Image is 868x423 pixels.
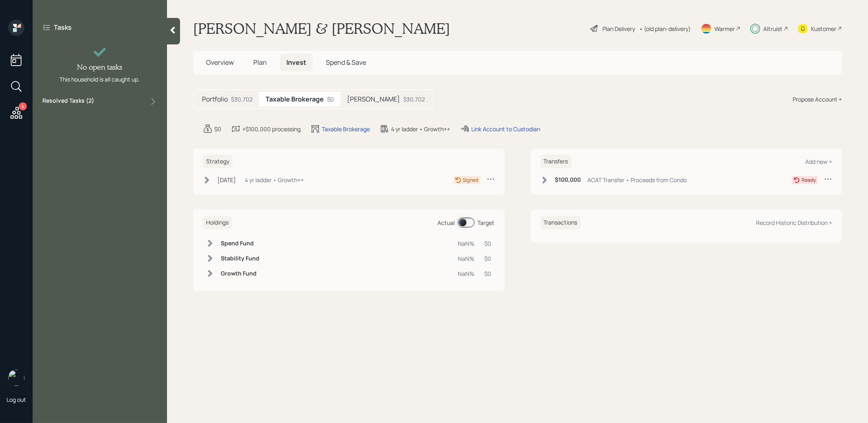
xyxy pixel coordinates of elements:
[555,176,581,183] h6: $100,000
[221,240,259,247] h6: Spend Fund
[206,58,234,67] span: Overview
[19,102,27,110] div: 6
[231,95,253,104] div: $30,702
[214,125,221,133] div: $0
[541,216,581,229] h6: Transactions
[802,176,816,184] div: Ready
[588,176,687,184] div: ACAT Transfer • Proceeds from Condo
[202,95,228,103] h5: Portfolio
[391,125,450,133] div: 4 yr ladder • Growth++
[218,176,236,184] div: [DATE]
[221,270,259,277] h6: Growth Fund
[347,95,400,103] h5: [PERSON_NAME]
[203,216,232,229] h6: Holdings
[458,254,475,263] div: NaN%
[203,155,233,168] h6: Strategy
[322,125,370,133] div: Taxable Brokerage
[438,218,455,227] div: Actual
[714,24,735,33] div: Warmer
[327,95,334,104] div: $0
[763,24,782,33] div: Altruist
[42,97,94,106] label: Resolved Tasks ( 2 )
[478,218,495,227] div: Target
[756,219,832,227] div: Record Historic Distribution +
[458,269,475,278] div: NaN%
[326,58,366,67] span: Spend & Save
[193,20,450,37] h1: [PERSON_NAME] & [PERSON_NAME]
[485,269,492,278] div: $0
[266,95,324,103] h5: Taxable Brokerage
[60,75,140,84] div: This household is all caught up.
[403,95,425,104] div: $30,702
[811,24,836,33] div: Kustomer
[602,24,635,33] div: Plan Delivery
[541,155,571,168] h6: Transfers
[286,58,306,67] span: Invest
[7,396,26,403] div: Log out
[458,239,475,248] div: NaN%
[245,176,304,184] div: 4 yr ladder • Growth++
[485,239,492,248] div: $0
[805,158,832,165] div: Add new +
[485,254,492,263] div: $0
[54,23,72,32] label: Tasks
[463,176,479,184] div: Signed
[639,24,691,33] div: • (old plan-delivery)
[242,125,301,133] div: +$100,000 processing
[471,125,540,133] div: Link Account to Custodian
[221,255,259,262] h6: Stability Fund
[8,370,24,386] img: treva-nostdahl-headshot.png
[77,63,123,72] h4: No open tasks
[253,58,267,67] span: Plan
[793,95,842,104] div: Propose Account +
